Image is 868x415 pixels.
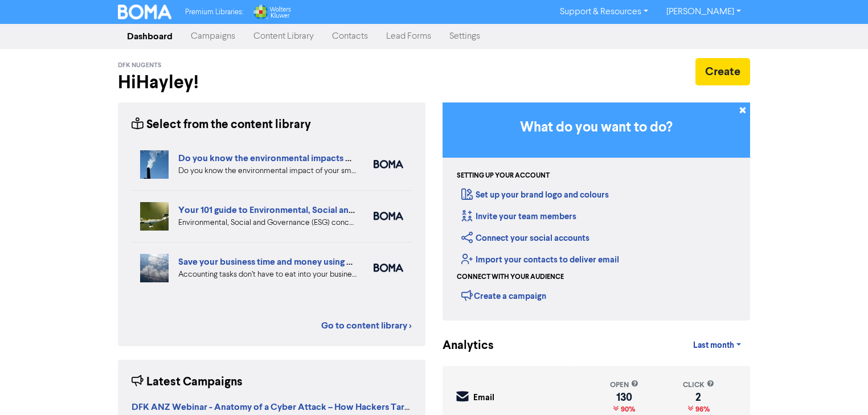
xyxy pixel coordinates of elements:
div: click [683,380,714,391]
span: Last month [693,340,734,351]
a: Contacts [323,25,377,48]
a: Support & Resources [551,3,657,21]
a: Invite your team members [461,211,576,222]
a: Save your business time and money using cloud accounting [178,256,418,268]
div: 2 [683,393,714,402]
iframe: Chat Widget [811,360,868,415]
img: BOMA Logo [118,5,171,19]
div: Environmental, Social and Governance (ESG) concerns are a vital part of running a business. Our 1... [178,217,357,229]
a: Go to content library > [321,319,412,332]
div: Analytics [443,337,480,355]
a: Content Library [244,25,323,48]
a: [PERSON_NAME] [657,3,750,21]
a: Campaigns [182,25,244,48]
div: Latest Campaigns [132,373,243,391]
div: Accounting tasks don’t have to eat into your business time. With the right cloud accounting softw... [178,269,357,281]
strong: DFK ANZ Webinar - Anatomy of a Cyber Attack – How Hackers Target Your Business [132,401,477,413]
div: Do you know the environmental impact of your small business? We highlight four ways you can under... [178,165,357,177]
div: Create a campaign [461,287,546,304]
a: Connect your social accounts [461,233,589,244]
a: Set up your brand logo and colours [461,190,609,200]
div: open [610,380,638,391]
a: Import your contacts to deliver email [461,254,619,265]
div: 130 [610,393,638,402]
a: Dashboard [118,25,182,48]
a: Last month [684,334,750,357]
h2: Hi Hayley ! [118,72,425,93]
div: Connect with your audience [457,272,564,282]
span: 96% [693,405,710,414]
span: 90% [619,405,635,414]
div: Email [473,392,494,405]
a: Your 101 guide to Environmental, Social and Governance (ESG) [178,204,431,216]
a: Lead Forms [377,25,440,48]
img: boma_accounting [374,264,403,272]
img: boma [374,212,403,220]
span: Premium Libraries: [185,9,243,16]
button: Create [695,58,750,85]
h3: What do you want to do? [460,120,733,136]
img: boma [374,160,403,169]
span: DFK Nugents [118,61,161,69]
div: Select from the content library [132,116,311,134]
a: Settings [440,25,489,48]
a: DFK ANZ Webinar - Anatomy of a Cyber Attack – How Hackers Target Your Business [132,403,477,412]
a: Do you know the environmental impacts of your business? [178,153,416,164]
div: Getting Started in BOMA [443,102,750,321]
div: Setting up your account [457,171,550,181]
img: Wolters Kluwer [252,5,291,19]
